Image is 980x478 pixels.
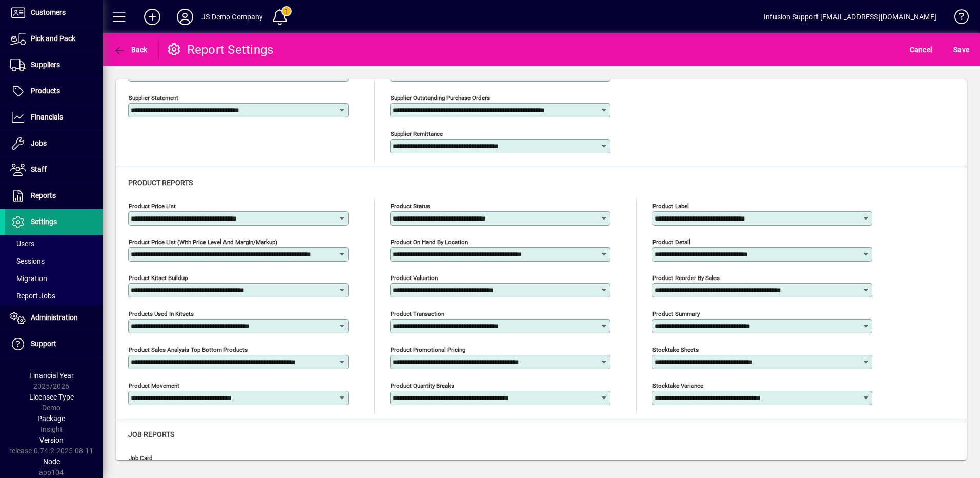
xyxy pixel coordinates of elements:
[391,274,438,282] mat-label: Product valuation
[129,382,179,389] mat-label: Product Movement
[129,94,178,102] mat-label: Supplier statement
[29,393,74,401] span: Licensee Type
[10,257,45,265] span: Sessions
[907,41,935,59] button: Cancel
[951,41,972,59] button: Save
[5,252,103,270] a: Sessions
[167,42,274,58] div: Report Settings
[31,165,47,173] span: Staff
[31,340,56,348] span: Support
[391,94,490,102] mat-label: Supplier outstanding purchase orders
[5,270,103,287] a: Migration
[5,157,103,183] a: Staff
[391,310,444,317] mat-label: Product transaction
[31,61,60,69] span: Suppliers
[128,430,174,439] span: Job reports
[391,238,468,246] mat-label: Product on hand by location
[129,454,153,462] mat-label: Job Card
[129,346,248,353] mat-label: Product Sales Analysis Top Bottom Products
[43,457,60,466] span: Node
[10,274,47,283] span: Migration
[5,287,103,305] a: Report Jobs
[31,8,66,16] span: Customers
[652,346,699,353] mat-label: Stocktake Sheets
[5,331,103,357] a: Support
[111,41,150,59] button: Back
[764,9,936,25] div: Infusion Support [EMAIL_ADDRESS][DOMAIN_NAME]
[169,8,201,26] button: Profile
[652,238,690,246] mat-label: Product detail
[10,292,55,300] span: Report Jobs
[31,113,63,121] span: Financials
[652,310,700,317] mat-label: Product summary
[910,42,932,58] span: Cancel
[5,235,103,252] a: Users
[391,346,465,353] mat-label: Product Promotional Pricing
[129,203,176,210] mat-label: Product price list
[113,46,148,54] span: Back
[391,130,443,137] mat-label: Supplier remittance
[39,436,64,444] span: Version
[391,203,430,210] mat-label: Product status
[391,382,454,389] mat-label: Product Quantity Breaks
[31,313,78,322] span: Administration
[31,87,60,95] span: Products
[29,371,74,380] span: Financial Year
[652,274,720,282] mat-label: Product Reorder By Sales
[5,52,103,78] a: Suppliers
[5,105,103,130] a: Financials
[31,139,47,147] span: Jobs
[103,41,159,59] app-page-header-button: Back
[129,310,194,317] mat-label: Products used in Kitsets
[5,131,103,156] a: Jobs
[31,34,75,43] span: Pick and Pack
[953,42,969,58] span: ave
[128,178,193,187] span: Product reports
[5,305,103,331] a: Administration
[652,203,689,210] mat-label: Product label
[5,78,103,104] a: Products
[129,238,277,246] mat-label: Product Price List (with Price Level and Margin/Markup)
[136,8,169,26] button: Add
[953,46,957,54] span: S
[129,274,188,282] mat-label: Product kitset buildup
[10,240,34,248] span: Users
[31,191,56,200] span: Reports
[947,2,967,35] a: Knowledge Base
[5,26,103,52] a: Pick and Pack
[31,217,57,226] span: Settings
[652,382,703,389] mat-label: Stocktake Variance
[201,9,263,25] div: JS Demo Company
[5,183,103,209] a: Reports
[37,414,65,423] span: Package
